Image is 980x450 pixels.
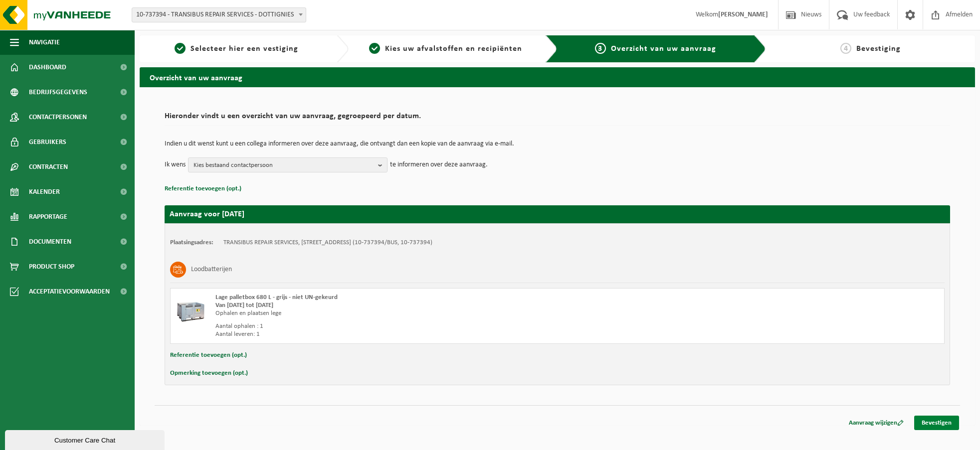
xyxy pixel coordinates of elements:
span: Contactpersonen [29,105,87,130]
button: Opmerking toevoegen (opt.) [170,367,248,380]
span: Lage palletbox 680 L - grijs - niet UN-gekeurd [215,294,338,300]
span: Kies bestaand contactpersoon [194,158,374,173]
button: Referentie toevoegen (opt.) [170,349,247,362]
h2: Overzicht van uw aanvraag [140,67,975,87]
a: 1Selecteer hier een vestiging [145,43,329,55]
span: Bevestiging [856,45,901,53]
div: Aantal ophalen : 1 [215,322,597,330]
p: Indien u dit wenst kunt u een collega informeren over deze aanvraag, die ontvangt dan een kopie v... [165,141,950,148]
span: 10-737394 - TRANSIBUS REPAIR SERVICES - DOTTIGNIES [132,8,306,22]
div: Aantal leveren: 1 [215,330,597,338]
span: 1 [175,43,186,54]
a: Bevestigen [914,416,959,430]
span: Overzicht van uw aanvraag [611,45,716,53]
td: TRANSIBUS REPAIR SERVICES, [STREET_ADDRESS] (10-737394/BUS, 10-737394) [223,239,432,247]
img: PB-LB-0680-HPE-GY-01.png [176,294,205,323]
strong: [PERSON_NAME] [718,11,768,18]
button: Kies bestaand contactpersoon [188,157,388,172]
span: 4 [840,43,851,54]
strong: Plaatsingsadres: [170,239,213,246]
span: Rapportage [29,204,67,229]
h2: Hieronder vindt u een overzicht van uw aanvraag, gegroepeerd per datum. [165,112,950,126]
span: Acceptatievoorwaarden [29,279,110,304]
span: Documenten [29,229,71,254]
span: Dashboard [29,55,66,80]
a: 2Kies uw afvalstoffen en recipiënten [354,43,538,55]
a: Aanvraag wijzigen [841,416,911,430]
div: Ophalen en plaatsen lege [215,309,597,317]
iframe: chat widget [5,428,167,450]
span: Kalender [29,179,60,204]
span: Selecteer hier een vestiging [191,45,298,53]
span: Kies uw afvalstoffen en recipiënten [385,45,522,53]
span: 10-737394 - TRANSIBUS REPAIR SERVICES - DOTTIGNIES [132,7,306,22]
strong: Van [DATE] tot [DATE] [215,302,273,308]
p: te informeren over deze aanvraag. [390,157,488,172]
span: Bedrijfsgegevens [29,80,87,105]
p: Ik wens [165,157,186,172]
span: Navigatie [29,30,60,55]
button: Referentie toevoegen (opt.) [165,182,241,195]
span: Gebruikers [29,130,66,154]
span: Product Shop [29,254,74,279]
strong: Aanvraag voor [DATE] [170,210,244,218]
span: Contracten [29,154,68,179]
h3: Loodbatterijen [191,262,232,278]
span: 3 [595,43,606,54]
span: 2 [369,43,380,54]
